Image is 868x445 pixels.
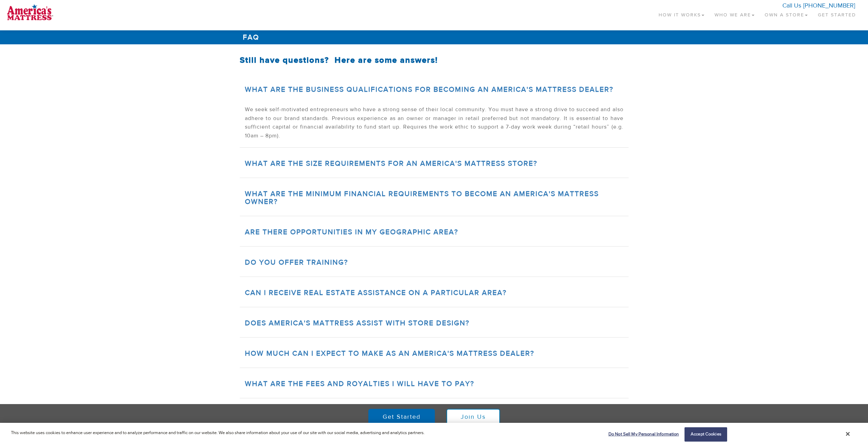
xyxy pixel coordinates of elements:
a: What are the fees and royalties I will have to pay? [245,379,474,388]
button: Close [846,431,850,437]
a: Get Started [368,409,435,425]
button: Do Not Sell My Personal Information [605,428,679,441]
a: Can I receive real estate assistance on a particular area? [245,288,507,297]
span: Call Us [782,2,801,10]
a: Does America's Mattress assist with store design? [245,318,470,328]
a: [PHONE_NUMBER] [803,2,855,10]
a: Are there opportunities in my geographic area? [245,227,458,237]
p: This website uses cookies to enhance user experience and to analyze performance and traffic on ou... [11,430,425,436]
a: Own a Store [760,3,813,24]
a: What are the business qualifications for becoming an America's Mattress Dealer? [245,85,614,94]
a: How It Works [653,3,709,24]
p: We seek self-motivated entrepreneurs who have a strong sense of their local community. You must h... [245,105,623,140]
a: How much can I expect to make as an America's Mattress Dealer? [245,349,534,358]
h1: FAQ [240,30,629,44]
a: Join Us [446,409,500,425]
button: Accept Cookies [685,427,727,442]
a: What are the size requirements for an America's Mattress store? [245,159,538,168]
img: logo [7,3,53,20]
a: Who We Are [709,3,760,24]
a: What are the minimum financial requirements to become an America's Mattress Owner? [245,189,599,206]
a: Do you offer training? [245,258,348,267]
p: Still have questions? Here are some answers! [240,55,629,66]
a: Get Started [813,3,861,24]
